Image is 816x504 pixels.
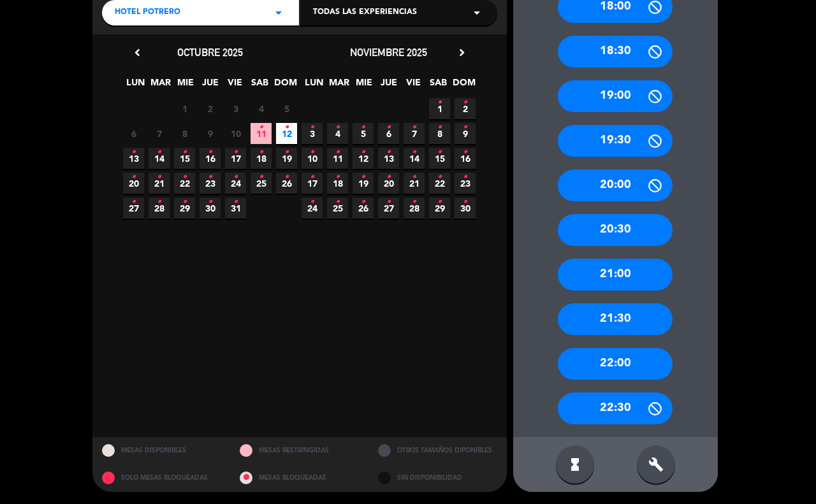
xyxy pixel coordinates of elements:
i: • [131,142,136,162]
span: 15 [174,148,195,169]
i: • [208,192,212,212]
i: • [233,142,238,162]
span: 18 [251,148,272,169]
i: • [437,142,442,162]
span: 1 [429,98,450,119]
span: Todas las experiencias [313,6,417,19]
i: • [386,192,391,212]
i: hourglass_full [567,457,583,472]
span: 26 [353,198,374,219]
span: 25 [327,198,348,219]
span: 5 [353,123,374,144]
div: OTROS TAMAÑOS DIPONIBLES [368,437,507,464]
i: arrow_drop_down [271,5,286,20]
span: LUN [125,75,146,96]
span: 25 [251,173,272,194]
span: 12 [276,123,297,144]
span: 29 [429,198,450,219]
span: Hotel Potrero [115,6,180,19]
i: • [463,117,467,138]
div: 20:30 [558,214,673,246]
i: • [259,117,263,138]
span: 18 [327,173,348,194]
span: MIE [175,75,196,96]
span: 27 [123,198,144,219]
span: 5 [276,98,297,119]
i: • [182,167,187,187]
div: SIN DISPONIBILIDAD [368,464,507,492]
span: 15 [429,148,450,169]
span: 17 [302,173,323,194]
span: VIE [224,75,245,96]
i: • [259,167,263,187]
span: 7 [149,123,170,144]
i: • [437,117,442,138]
span: 20 [123,173,144,194]
span: 26 [276,173,297,194]
span: 16 [455,148,476,169]
i: • [335,117,340,138]
i: • [335,167,340,187]
span: SAB [249,75,270,96]
div: 22:30 [558,392,673,424]
i: • [335,192,340,212]
div: 20:00 [558,169,673,201]
i: • [310,142,314,162]
span: 6 [378,123,399,144]
span: 4 [327,123,348,144]
span: 28 [404,198,425,219]
span: 8 [174,123,195,144]
span: 31 [225,198,246,219]
div: MESAS DISPONIBLES [92,437,231,464]
span: 23 [200,173,221,194]
div: 19:00 [558,80,673,112]
i: • [412,117,416,138]
i: • [284,142,289,162]
i: • [208,142,212,162]
i: • [233,192,238,212]
span: 20 [378,173,399,194]
span: 22 [174,173,195,194]
span: 9 [200,123,221,144]
i: build [648,457,664,472]
i: • [361,142,365,162]
span: 10 [225,123,246,144]
span: 16 [200,148,221,169]
i: • [437,167,442,187]
div: 19:30 [558,125,673,157]
i: • [259,142,263,162]
i: chevron_right [455,46,469,59]
span: MAR [328,75,349,96]
i: • [361,117,365,138]
div: 18:30 [558,36,673,68]
span: JUE [200,75,221,96]
span: MIE [353,75,374,96]
span: noviembre 2025 [350,46,427,59]
span: 30 [200,198,221,219]
span: 22 [429,173,450,194]
span: 8 [429,123,450,144]
span: 17 [225,148,246,169]
i: • [463,167,467,187]
span: 19 [276,148,297,169]
span: 21 [149,173,170,194]
span: 9 [455,123,476,144]
span: 4 [251,98,272,119]
span: 19 [353,173,374,194]
span: octubre 2025 [177,46,243,59]
i: • [386,167,391,187]
span: 23 [455,173,476,194]
span: DOM [453,75,474,96]
i: • [131,167,136,187]
span: 11 [251,123,272,144]
span: 6 [123,123,144,144]
i: • [412,142,416,162]
i: • [463,142,467,162]
div: SOLO MESAS BLOQUEADAS [92,464,231,492]
div: MESAS RESTRINGIDAS [230,437,368,464]
span: 29 [174,198,195,219]
span: 11 [327,148,348,169]
span: 14 [149,148,170,169]
span: 28 [149,198,170,219]
span: 24 [225,173,246,194]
